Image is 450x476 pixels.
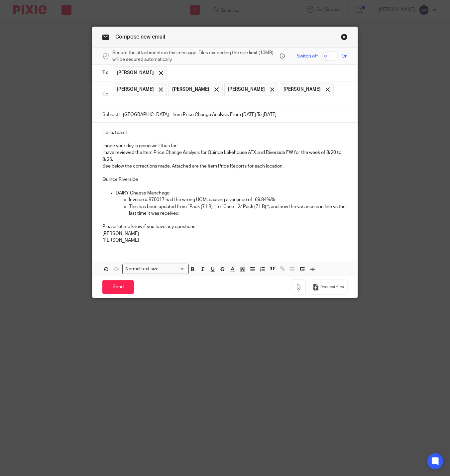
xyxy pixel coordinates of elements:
span: On [341,53,348,59]
button: Request files [309,280,348,295]
p: Please let me know if you have any questions [102,223,348,230]
p: [PERSON_NAME] [102,237,348,244]
span: Request files [320,285,344,290]
span: [PERSON_NAME] [228,86,265,93]
span: [PERSON_NAME] [283,86,321,93]
input: Send [102,280,134,295]
p: Invoice # 870017 had the wrong UOM, causing a variance of -69.84%% [129,196,348,203]
span: [PERSON_NAME] [172,86,209,93]
label: To: [102,69,110,76]
label: Subject: [102,111,120,118]
p: [PERSON_NAME] [102,230,348,237]
span: Secure the attachments in this message. Files exceeding the size limit (10MB) will be secured aut... [112,50,278,63]
span: [PERSON_NAME] [117,69,154,76]
a: Close this dialog window [341,34,348,43]
p: Quince Riverside [102,170,348,183]
span: Compose new email [115,34,165,40]
div: Search for option [122,264,189,274]
span: [PERSON_NAME] [117,86,154,93]
p: I have reviewed the Item Price Change Analysis for Quince Lakehouse ATX and Riverside FW for the ... [102,149,348,163]
p: DAIRY Cheese Manchego [116,190,348,196]
span: Switch off [297,53,318,59]
span: Normal text size [124,266,160,273]
label: Cc: [102,91,110,97]
input: Search for option [161,266,185,273]
p: I hope your day is going well thus far! [102,136,348,150]
p: See below the corrections made. Attached are the Item Price Reports for each location. [102,163,348,170]
p: Hello, team! [102,129,348,136]
p: This has been updated from “Pack (7 LB) ” to “Case - 2/ Pack (7 LB) ”, and now the variance is in... [129,203,348,217]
